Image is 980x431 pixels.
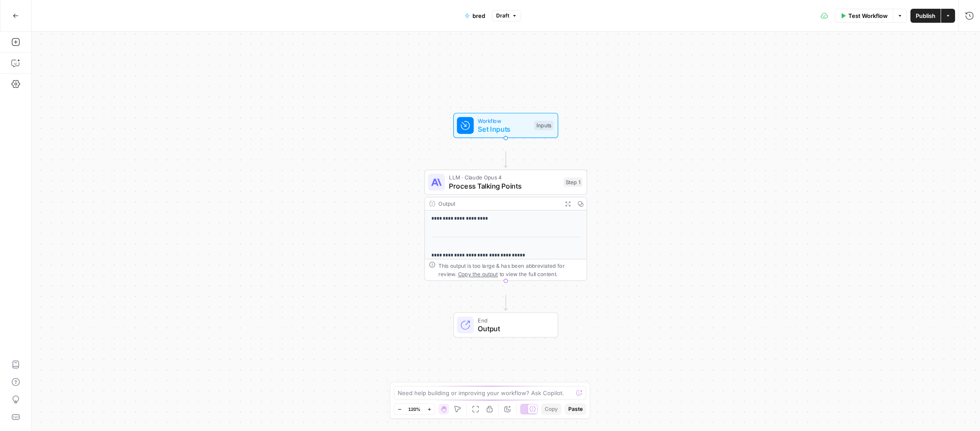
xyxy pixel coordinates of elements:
span: Test Workflow [848,11,888,20]
span: Draft [496,12,509,20]
span: Paste [568,405,583,413]
div: EndOutput [424,312,587,338]
button: Paste [565,403,586,415]
span: Publish [916,11,935,20]
span: Workflow [478,116,530,125]
span: 120% [408,406,420,413]
div: WorkflowSet InputsInputs [424,113,587,138]
div: Output [438,200,558,208]
div: Inputs [534,121,553,130]
div: Step 1 [563,178,582,187]
span: Copy [545,405,558,413]
button: Draft [492,10,521,21]
div: This output is too large & has been abbreviated for review. to view the full content. [438,262,582,278]
span: bred [472,11,485,20]
button: Test Workflow [835,9,893,23]
span: Copy the output [458,271,498,277]
g: Edge from step_1 to end [504,295,507,310]
button: bred [459,9,490,23]
span: Output [478,323,549,334]
span: Set Inputs [478,124,530,134]
button: Publish [910,9,941,23]
g: Edge from start to step_1 [504,151,507,168]
span: End [478,316,549,324]
span: Process Talking Points [449,181,559,191]
span: LLM · Claude Opus 4 [449,173,559,182]
button: Copy [541,403,561,415]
